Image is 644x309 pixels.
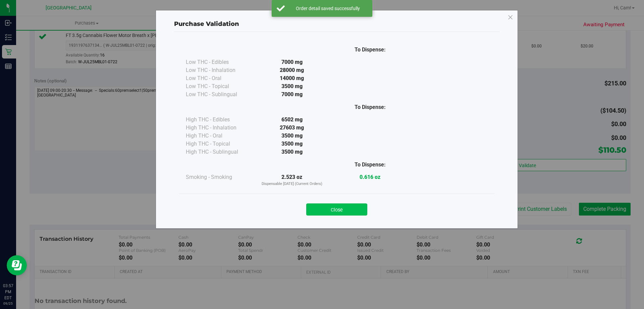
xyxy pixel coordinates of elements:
div: To Dispense: [331,103,409,111]
span: Purchase Validation [174,20,239,28]
div: 7000 mg [253,90,331,99]
div: 2.523 oz [253,173,331,187]
button: Close [306,203,367,216]
div: 3500 mg [253,82,331,90]
div: Low THC - Oral [186,74,253,82]
div: Low THC - Edibles [186,58,253,66]
div: To Dispense: [331,46,409,54]
div: 3500 mg [253,140,331,148]
div: Order detail saved successfully [288,5,367,12]
div: 28000 mg [253,66,331,74]
div: 6502 mg [253,116,331,124]
div: High THC - Topical [186,140,253,148]
div: High THC - Oral [186,132,253,140]
iframe: Resource center [7,255,27,275]
div: Low THC - Inhalation [186,66,253,74]
div: 3500 mg [253,132,331,140]
div: 27603 mg [253,124,331,132]
div: Smoking - Smoking [186,173,253,181]
div: 14000 mg [253,74,331,82]
strong: 0.616 oz [360,174,380,180]
div: High THC - Sublingual [186,148,253,156]
div: High THC - Edibles [186,116,253,124]
div: Low THC - Sublingual [186,90,253,99]
div: To Dispense: [331,161,409,169]
div: 7000 mg [253,58,331,66]
p: Dispensable [DATE] (Current Orders) [253,181,331,187]
div: High THC - Inhalation [186,124,253,132]
div: 3500 mg [253,148,331,156]
div: Low THC - Topical [186,82,253,90]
